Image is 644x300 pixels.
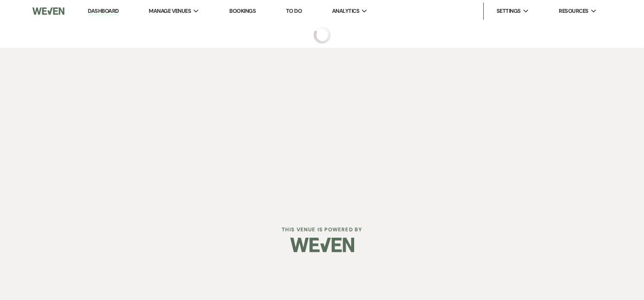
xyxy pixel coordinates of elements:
[559,7,589,15] span: Resources
[290,230,354,260] img: Weven Logo
[332,7,359,15] span: Analytics
[88,7,118,15] a: Dashboard
[32,2,64,20] img: Weven Logo
[286,7,302,15] a: To Do
[149,7,191,15] span: Manage Venues
[229,7,256,15] a: Bookings
[314,26,331,44] img: loading spinner
[497,7,521,15] span: Settings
